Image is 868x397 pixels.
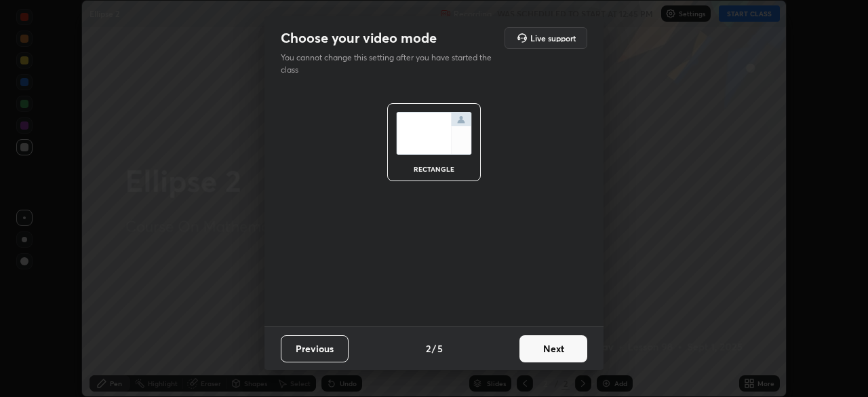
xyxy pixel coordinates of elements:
[432,341,436,356] h4: /
[530,34,576,42] h5: Live support
[519,335,587,362] button: Next
[426,341,431,356] h4: 2
[407,166,461,172] div: rectangle
[437,341,443,356] h4: 5
[281,335,349,362] button: Previous
[281,52,500,76] p: You cannot change this setting after you have started the class
[396,112,472,155] img: normalScreenIcon.ae25ed63.svg
[281,29,437,47] h2: Choose your video mode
